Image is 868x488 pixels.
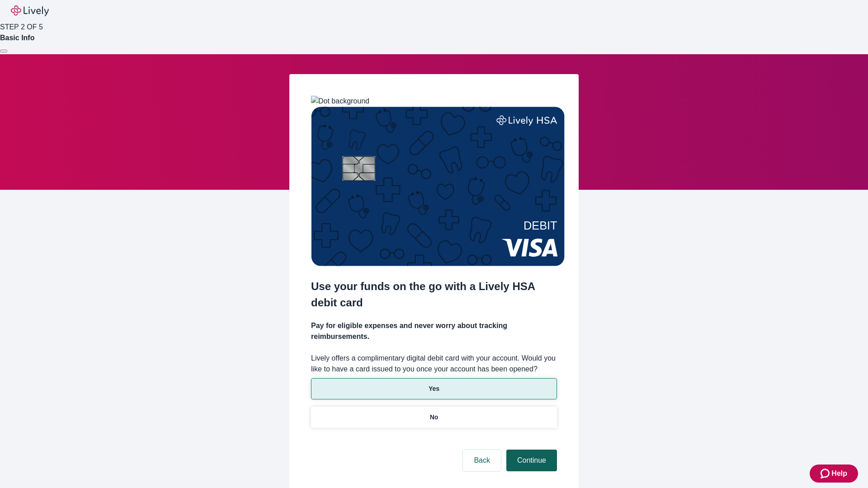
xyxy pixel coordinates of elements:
[311,378,557,399] button: Yes
[311,353,557,375] label: Lively offers a complimentary digital debit card with your account. Would you like to have a card...
[311,96,369,107] img: Dot background
[821,468,831,479] svg: Zendesk support icon
[11,5,49,16] img: Lively
[311,107,565,266] img: Debit card
[311,407,557,428] button: No
[429,384,439,394] p: Yes
[311,320,557,342] h4: Pay for eligible expenses and never worry about tracking reimbursements.
[506,450,557,471] button: Continue
[311,278,557,311] h2: Use your funds on the go with a Lively HSA debit card
[810,465,858,483] button: Zendesk support iconHelp
[831,468,847,479] span: Help
[430,413,439,422] p: No
[463,450,501,471] button: Back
